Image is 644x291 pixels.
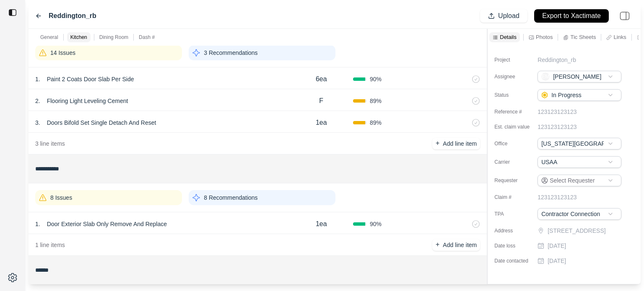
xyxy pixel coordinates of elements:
p: 14 Issues [50,49,75,57]
p: 3 line items [35,139,65,148]
p: Tic Sheets [570,33,596,41]
img: toggle sidebar [8,8,17,17]
p: + [436,240,439,250]
button: +Add line item [432,239,480,251]
label: Carrier [494,159,536,165]
p: 8 Recommendations [204,193,257,202]
p: Doors Bifold Set Single Detach And Reset [44,117,160,129]
p: Flooring Light Leveling Cement [44,95,132,107]
label: TPA [494,211,536,217]
p: 1 . [35,220,40,228]
p: Upload [498,11,519,21]
p: 3 Recommendations [204,49,257,57]
img: right-panel.svg [615,7,634,25]
span: 90 % [370,220,382,228]
p: 123123123123 [538,108,576,116]
label: Assignee [494,73,536,80]
p: 2 . [35,97,40,105]
p: [DATE] [548,257,566,265]
p: 1 line items [35,241,65,249]
p: 1ea [316,118,327,128]
label: Project [494,57,536,63]
p: + [436,139,439,148]
label: Address [494,227,536,234]
p: 8 Issues [50,193,72,202]
label: Est. claim value [494,124,536,130]
p: Export to Xactimate [542,11,601,21]
p: Door Exterior Slab Only Remove And Replace [44,218,170,230]
p: Reddington_rb [538,56,576,64]
p: Photos [536,33,553,41]
p: 6ea [316,74,327,84]
label: Requester [494,177,536,184]
p: Kitchen [70,34,87,41]
label: Date loss [494,242,536,249]
p: Dining Room [99,34,128,41]
label: Office [494,140,536,147]
p: Add line item [443,139,477,148]
label: Reference # [494,108,536,115]
label: Claim # [494,194,536,201]
span: 90 % [370,75,382,83]
p: Dash # [139,34,155,41]
label: Reddington_rb [49,11,96,21]
button: Upload [480,9,527,23]
span: 89 % [370,118,382,127]
p: 3 . [35,118,40,127]
p: 123123123123 [538,123,576,131]
button: +Add line item [432,138,480,149]
p: [DATE] [548,242,566,250]
p: F [319,96,323,106]
p: Paint 2 Coats Door Slab Per Side [44,73,138,85]
p: Add line item [443,241,477,249]
p: General [40,34,58,41]
button: Export to Xactimate [534,9,609,23]
p: Details [500,33,517,41]
p: 123123123123 [538,193,576,201]
label: Date contacted [494,258,536,264]
p: 1ea [316,219,327,229]
p: [STREET_ADDRESS] [548,227,623,235]
span: 89 % [370,97,382,105]
label: Status [494,92,536,98]
p: Links [613,33,626,41]
p: 1 . [35,75,40,83]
